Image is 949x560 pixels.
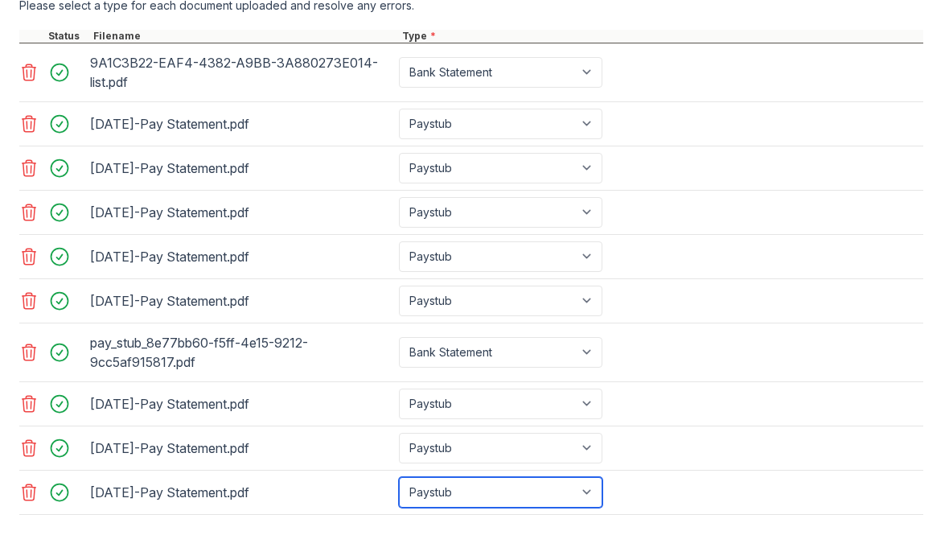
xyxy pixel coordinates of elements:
[90,288,392,314] div: [DATE]-Pay Statement.pdf
[90,155,392,181] div: [DATE]-Pay Statement.pdf
[90,480,392,505] div: [DATE]-Pay Statement.pdf
[90,200,392,225] div: [DATE]-Pay Statement.pdf
[399,30,923,43] div: Type
[90,330,392,375] div: pay_stub_8e77bb60-f5ff-4e15-9212-9cc5af915817.pdf
[90,30,399,43] div: Filename
[45,30,90,43] div: Status
[90,435,392,461] div: [DATE]-Pay Statement.pdf
[90,111,392,137] div: [DATE]-Pay Statement.pdf
[90,391,392,417] div: [DATE]-Pay Statement.pdf
[90,50,392,95] div: 9A1C3B22-EAF4-4382-A9BB-3A880273E014-list.pdf
[90,244,392,270] div: [DATE]-Pay Statement.pdf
